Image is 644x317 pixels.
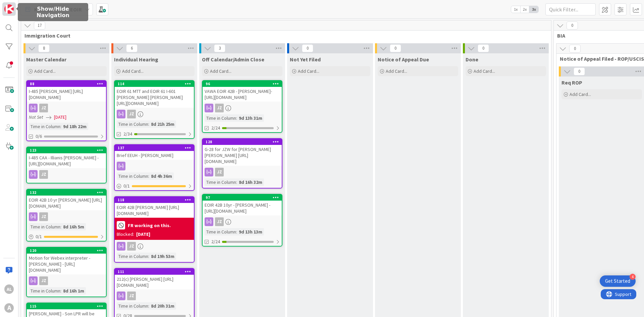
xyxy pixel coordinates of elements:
[570,91,591,97] span: Add Card...
[203,81,282,87] div: 96
[115,81,194,87] div: 114
[14,1,31,9] span: Support
[236,228,237,235] span: :
[27,232,106,241] div: 0/1
[206,140,282,144] div: 128
[203,201,282,215] div: EOIR 42B 10yr - [PERSON_NAME] - [URL][DOMAIN_NAME]
[203,145,282,166] div: G-28 for JZW for [PERSON_NAME] [PERSON_NAME] [URL][DOMAIN_NAME]
[30,190,106,195] div: 132
[117,172,148,180] div: Time in Column
[600,275,636,287] div: Open Get Started checklist, remaining modules: 4
[529,6,538,13] span: 3x
[478,44,489,52] span: 0
[203,139,282,166] div: 128G-28 for JZW for [PERSON_NAME] [PERSON_NAME] [URL][DOMAIN_NAME]
[290,56,321,63] span: Not Yet Filed
[574,67,585,75] span: 0
[567,21,578,30] span: 0
[211,238,220,245] span: 2/24
[149,253,176,260] div: 8d 19h 53m
[27,248,106,274] div: 120Motion for Webex interpreter - [PERSON_NAME] - [URL][DOMAIN_NAME]
[27,276,106,285] div: JZ
[466,56,478,63] span: Done
[29,223,60,230] div: Time in Column
[236,178,237,186] span: :
[27,254,106,274] div: Motion for Webex interpreter - [PERSON_NAME] - [URL][DOMAIN_NAME]
[24,32,543,39] span: Immigration Court
[118,269,194,274] div: 111
[115,145,194,151] div: 137
[30,248,106,253] div: 120
[61,223,86,230] div: 8d 16h 5m
[115,151,194,160] div: Brief EEUH - [PERSON_NAME]
[118,146,194,150] div: 137
[27,153,106,168] div: I-485 CAA - Illianis [PERSON_NAME] - [URL][DOMAIN_NAME]
[61,287,86,295] div: 8d 16h 1m
[27,190,106,210] div: 132EOIR 42B 10 yr [PERSON_NAME] [URL][DOMAIN_NAME]
[545,3,596,15] input: Quick Filter...
[205,228,236,235] div: Time in Column
[127,242,136,251] div: JZ
[115,269,194,275] div: 111
[115,182,194,190] div: 0/1
[605,278,630,284] div: Get Started
[39,170,48,179] div: JZ
[27,81,106,87] div: 88
[27,81,106,102] div: 88I-485 [PERSON_NAME] [URL][DOMAIN_NAME]
[390,44,401,52] span: 0
[149,172,174,180] div: 8d 4h 36m
[203,217,282,226] div: JZ
[117,120,148,128] div: Time in Column
[27,147,106,153] div: 123
[27,170,106,179] div: JZ
[27,104,106,112] div: JZ
[203,168,282,176] div: JZ
[115,203,194,218] div: EOIR 42B [PERSON_NAME] [URL][DOMAIN_NAME]
[27,212,106,221] div: JZ
[298,68,319,74] span: Add Card...
[30,148,106,153] div: 123
[4,303,14,313] div: A
[214,44,225,52] span: 3
[123,130,132,138] span: 2/34
[39,276,48,285] div: JZ
[115,81,194,108] div: 114EOIR 61 MTT and EOIR 61 I-601 [PERSON_NAME] [PERSON_NAME] [URL][DOMAIN_NAME]
[36,233,42,240] span: 0 / 1
[4,4,14,14] img: Visit kanbanzone.com
[520,6,529,13] span: 2x
[30,82,106,86] div: 88
[149,302,176,310] div: 8d 20h 31m
[61,123,88,130] div: 9d 18h 22m
[115,242,194,251] div: JZ
[30,304,106,309] div: 115
[205,114,236,122] div: Time in Column
[27,196,106,210] div: EOIR 42B 10 yr [PERSON_NAME] [URL][DOMAIN_NAME]
[561,79,582,86] span: Req ROP
[203,87,282,102] div: VAWA EOIR 42B - [PERSON_NAME]- [URL][DOMAIN_NAME]
[474,68,495,74] span: Add Card...
[29,287,60,295] div: Time in Column
[123,182,130,190] span: 0 / 1
[60,123,61,130] span: :
[115,292,194,300] div: JZ
[115,197,194,203] div: 118
[148,302,149,310] span: :
[60,223,61,230] span: :
[203,195,282,201] div: 97
[206,82,282,86] div: 96
[38,44,50,52] span: 8
[34,68,56,74] span: Add Card...
[20,6,86,18] h5: Show/Hide Navigation
[115,269,194,289] div: 111212(c) [PERSON_NAME] [URL][DOMAIN_NAME]
[127,110,136,118] div: JZ
[27,303,106,309] div: 115
[117,302,148,310] div: Time in Column
[149,120,176,128] div: 8d 21h 25m
[115,275,194,289] div: 212(c) [PERSON_NAME] [URL][DOMAIN_NAME]
[148,253,149,260] span: :
[569,45,581,53] span: 0
[237,178,264,186] div: 8d 16h 32m
[115,197,194,218] div: 118EOIR 42B [PERSON_NAME] [URL][DOMAIN_NAME]
[203,139,282,145] div: 128
[237,114,264,122] div: 9d 13h 31m
[215,168,224,176] div: JZ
